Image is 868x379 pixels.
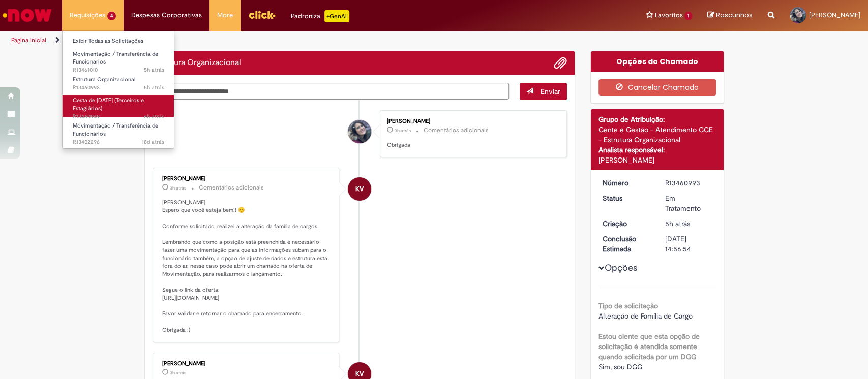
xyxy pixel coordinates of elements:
time: 29/08/2025 11:10:11 [170,370,186,376]
span: Favoritos [654,10,682,20]
div: [PERSON_NAME] [162,176,332,182]
span: 3h atrás [170,370,186,376]
div: [PERSON_NAME] [162,361,332,367]
dt: Número [595,178,657,188]
span: Alteração de Família de Cargo [598,311,693,321]
div: Karine Vieira [348,177,371,201]
span: 5h atrás [665,219,690,228]
div: [PERSON_NAME] [598,155,716,165]
span: 3h atrás [395,128,411,134]
span: Movimentação / Transferência de Funcionários [73,50,158,66]
div: Grupo de Atribuição: [598,114,716,124]
div: [DATE] 14:56:54 [665,234,712,254]
span: R13402296 [73,138,164,146]
a: Exibir Todas as Solicitações [63,36,174,47]
small: Comentários adicionais [424,126,489,135]
button: Cancelar Chamado [598,79,716,96]
span: Requisições [70,10,105,20]
button: Adicionar anexos [554,56,567,70]
div: R13460993 [665,178,712,188]
a: Aberto R13461010 : Movimentação / Transferência de Funcionários [63,49,174,71]
span: 5h atrás [144,84,164,91]
span: Despesas Corporativas [131,10,202,20]
dt: Status [595,193,657,203]
div: Padroniza [291,10,349,22]
span: Estrutura Organizacional [73,76,135,83]
span: Enviar [541,87,560,96]
span: More [217,10,233,20]
span: [PERSON_NAME] [809,11,860,19]
p: [PERSON_NAME], Espero que você esteja bem!! 😊 Conforme solicitado, realizei a alteração da famíli... [162,199,332,334]
span: Cesta de [DATE] (Terceiros e Estagiários) [73,97,144,112]
div: Opções do Chamado [591,51,724,72]
img: click_logo_yellow_360x200.png [248,7,276,22]
button: Enviar [520,83,567,100]
time: 29/08/2025 11:53:05 [395,128,411,134]
a: Aberto R13460949 : Cesta de Natal (Terceiros e Estagiários) [63,95,174,117]
div: [PERSON_NAME] [387,118,556,124]
time: 12/08/2025 10:53:05 [142,138,164,146]
dt: Conclusão Estimada [595,234,657,254]
div: 29/08/2025 09:14:03 [665,218,712,229]
span: KV [355,177,364,201]
p: +GenAi [324,10,349,22]
div: Mariana Valois Ribeiro Silva [348,120,371,143]
span: Rascunhos [716,10,753,20]
small: Comentários adicionais [199,183,264,192]
ul: Trilhas de página [8,31,571,50]
div: Gente e Gestão - Atendimento GGE - Estrutura Organizacional [598,124,716,145]
a: Aberto R13402296 : Movimentação / Transferência de Funcionários [63,120,174,142]
time: 29/08/2025 09:14:03 [665,219,690,228]
div: Analista responsável: [598,145,716,155]
span: R13460949 [73,113,164,121]
span: 1 [684,12,692,20]
span: 18d atrás [142,138,164,146]
dt: Criação [595,218,657,229]
span: R13460993 [73,84,164,92]
a: Rascunhos [707,11,753,20]
span: 3h atrás [170,185,186,191]
a: Página inicial [11,36,46,44]
ul: Requisições [62,30,174,149]
span: 4 [107,12,116,20]
textarea: Digite sua mensagem aqui... [153,83,510,100]
div: Em Tratamento [665,193,712,213]
b: Estou ciente que esta opção de solicitação é atendida somente quando solicitada por um DGG [598,332,700,361]
p: Obrigada [387,141,556,149]
a: Aberto R13460993 : Estrutura Organizacional [63,74,174,93]
img: ServiceNow [1,5,53,25]
span: R13461010 [73,66,164,74]
time: 29/08/2025 09:14:05 [144,84,164,91]
span: Movimentação / Transferência de Funcionários [73,122,158,138]
span: 6h atrás [144,113,164,120]
h2: Estrutura Organizacional Histórico de tíquete [153,58,241,68]
span: 5h atrás [144,66,164,74]
span: Sim, sou DGG [598,362,642,371]
time: 29/08/2025 11:10:20 [170,185,186,191]
b: Tipo de solicitação [598,301,658,310]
